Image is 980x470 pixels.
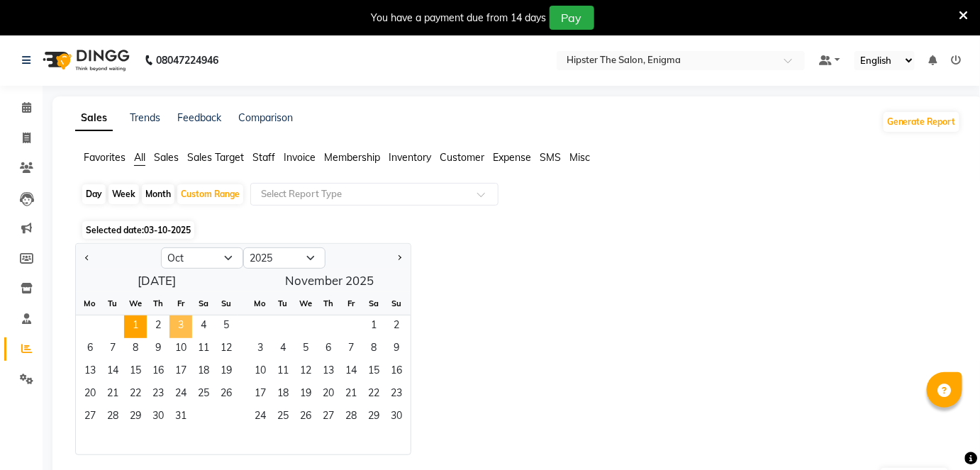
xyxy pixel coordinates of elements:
[215,384,238,406] div: Sunday, October 26, 2025
[540,151,561,164] span: SMS
[177,184,243,204] div: Custom Range
[294,406,317,429] div: Wednesday, November 26, 2025
[385,292,408,315] div: Su
[385,384,408,406] span: 23
[101,338,124,361] span: 7
[362,315,385,338] div: Saturday, November 1, 2025
[317,338,340,361] div: Thursday, November 6, 2025
[362,338,385,361] div: Saturday, November 8, 2025
[440,151,484,164] span: Customer
[108,184,139,204] div: Week
[169,406,192,429] span: 31
[294,338,317,361] span: 5
[884,112,959,132] button: Generate Report
[340,384,362,406] span: 21
[569,151,590,164] span: Misc
[192,292,215,315] div: Sa
[294,361,317,384] span: 12
[272,338,294,361] div: Tuesday, November 4, 2025
[385,406,408,429] span: 30
[372,11,547,26] div: You have a payment due from 14 days
[75,106,113,131] a: Sales
[124,406,147,429] span: 29
[294,384,317,406] div: Wednesday, November 19, 2025
[215,361,238,384] span: 19
[169,384,192,406] span: 24
[249,361,272,384] span: 10
[317,338,340,361] span: 6
[215,384,238,406] span: 26
[124,292,147,315] div: We
[294,338,317,361] div: Wednesday, November 5, 2025
[169,292,192,315] div: Fr
[147,361,169,384] div: Thursday, October 16, 2025
[154,151,179,164] span: Sales
[192,361,215,384] span: 18
[385,361,408,384] div: Sunday, November 16, 2025
[101,384,124,406] span: 21
[192,384,215,406] span: 25
[340,406,362,429] div: Friday, November 28, 2025
[317,361,340,384] div: Thursday, November 13, 2025
[192,315,215,338] span: 4
[294,406,317,429] span: 26
[249,292,272,315] div: Mo
[215,315,238,338] div: Sunday, October 5, 2025
[340,406,362,429] span: 28
[385,315,408,338] div: Sunday, November 2, 2025
[84,151,126,164] span: Favorites
[101,384,124,406] div: Tuesday, October 21, 2025
[192,361,215,384] div: Saturday, October 18, 2025
[215,292,238,315] div: Su
[147,384,169,406] div: Thursday, October 23, 2025
[124,384,147,406] span: 22
[317,384,340,406] span: 20
[243,247,325,269] select: Select year
[169,406,192,429] div: Friday, October 31, 2025
[79,406,101,429] span: 27
[134,151,145,164] span: All
[147,338,169,361] div: Thursday, October 9, 2025
[284,151,316,164] span: Invoice
[215,338,238,361] div: Sunday, October 12, 2025
[249,338,272,361] div: Monday, November 3, 2025
[340,338,362,361] div: Friday, November 7, 2025
[101,292,124,315] div: Tu
[385,361,408,384] span: 16
[192,384,215,406] div: Saturday, October 25, 2025
[147,384,169,406] span: 23
[294,361,317,384] div: Wednesday, November 12, 2025
[192,338,215,361] div: Saturday, October 11, 2025
[362,361,385,384] span: 15
[340,292,362,315] div: Fr
[101,406,124,429] div: Tuesday, October 28, 2025
[362,384,385,406] span: 22
[124,361,147,384] span: 15
[385,384,408,406] div: Sunday, November 23, 2025
[249,406,272,429] span: 24
[385,338,408,361] span: 9
[362,315,385,338] span: 1
[147,406,169,429] div: Thursday, October 30, 2025
[169,384,192,406] div: Friday, October 24, 2025
[385,406,408,429] div: Sunday, November 30, 2025
[124,384,147,406] div: Wednesday, October 22, 2025
[389,151,431,164] span: Inventory
[79,384,101,406] span: 20
[147,292,169,315] div: Th
[79,338,101,361] span: 6
[317,361,340,384] span: 13
[362,406,385,429] span: 29
[192,338,215,361] span: 11
[147,338,169,361] span: 9
[147,406,169,429] span: 30
[124,315,147,338] span: 1
[156,40,218,80] b: 08047224946
[82,247,93,269] button: Previous month
[36,40,133,80] img: logo
[142,184,174,204] div: Month
[124,315,147,338] div: Wednesday, October 1, 2025
[249,338,272,361] span: 3
[82,221,194,239] span: Selected date:
[192,315,215,338] div: Saturday, October 4, 2025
